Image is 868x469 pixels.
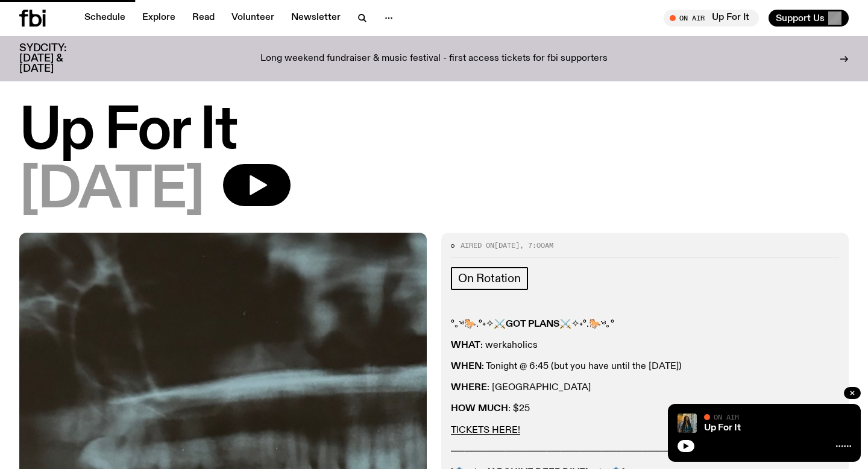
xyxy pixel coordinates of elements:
span: Aired on [461,241,494,250]
span: On Rotation [458,272,521,285]
span: On Air [714,413,739,421]
button: Support Us [769,10,849,27]
a: TICKETS HERE! [451,426,520,435]
p: : Tonight @ 6:45 (but you have until the [DATE]) [451,361,839,373]
a: Explore [135,10,183,27]
a: Up For It [704,423,741,433]
p: °｡༄🐎.°˖✧⚔️ ⚔️✧˖°.🐎༄｡° [451,319,839,330]
strong: GOT PLANS [506,319,559,329]
span: Support Us [776,13,825,24]
p: : werkaholics [451,340,839,351]
a: Newsletter [284,10,348,27]
h3: SYDCITY: [DATE] & [DATE] [19,43,96,74]
p: ───────────────────────────────────────── [451,446,839,458]
strong: WHAT [451,341,480,350]
span: [DATE] [494,241,520,250]
span: [DATE] [19,164,204,218]
p: : [GEOGRAPHIC_DATA] [451,382,839,394]
a: Read [185,10,222,27]
p: Long weekend fundraiser & music festival - first access tickets for fbi supporters [260,54,608,65]
a: On Rotation [451,267,528,290]
a: Schedule [77,10,133,27]
strong: WHEN [451,362,482,371]
strong: WHERE [451,383,487,392]
span: , 7:00am [520,241,553,250]
p: : $25 [451,403,839,415]
img: Ify - a Brown Skin girl with black braided twists, looking up to the side with her tongue stickin... [678,414,697,433]
button: On AirUp For It [664,10,759,27]
h1: Up For It [19,105,849,159]
strong: HOW [451,404,476,414]
a: Volunteer [224,10,281,27]
strong: MUCH [478,404,508,414]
